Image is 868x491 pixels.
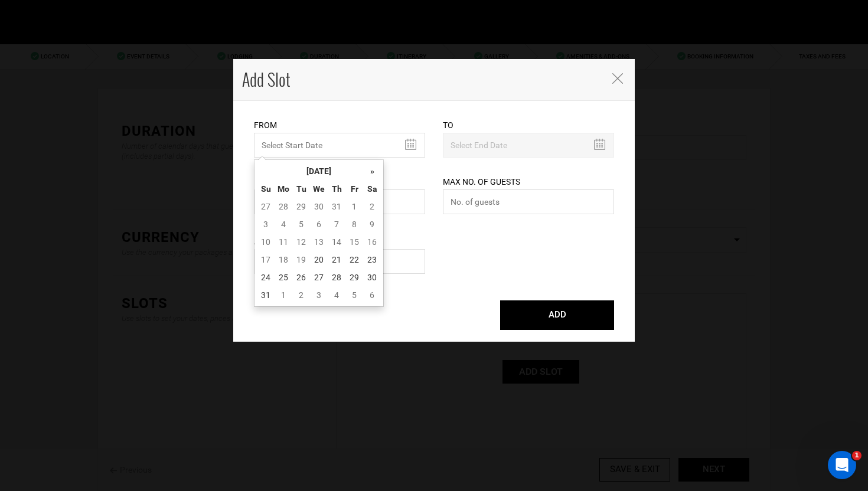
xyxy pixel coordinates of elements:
label: From [254,119,277,131]
td: 31 [257,286,275,304]
td: 14 [328,233,345,251]
td: 4 [275,215,292,233]
td: 2 [363,198,381,215]
label: To [443,119,453,131]
th: Th [328,180,345,198]
td: 19 [292,251,310,269]
th: Sa [363,180,381,198]
td: 6 [310,215,328,233]
td: 24 [257,269,275,286]
td: 29 [292,198,310,215]
th: Mo [275,180,292,198]
button: ADD [500,300,614,330]
th: [DATE] [275,162,363,180]
th: We [310,180,328,198]
td: 28 [328,269,345,286]
td: 17 [257,251,275,269]
td: 31 [328,198,345,215]
td: 3 [257,215,275,233]
td: 16 [363,233,381,251]
th: Su [257,180,275,198]
td: 5 [292,215,310,233]
td: 27 [310,269,328,286]
td: 28 [275,198,292,215]
td: 1 [275,286,292,304]
label: Max No. of Guests [443,176,520,188]
input: No. of guests [443,189,614,214]
td: 27 [257,198,275,215]
td: 13 [310,233,328,251]
th: Tu [292,180,310,198]
td: 18 [275,251,292,269]
td: 1 [345,198,363,215]
td: 9 [363,215,381,233]
td: 7 [328,215,345,233]
td: 6 [363,286,381,304]
button: Close [611,71,623,84]
td: 8 [345,215,363,233]
td: 11 [275,233,292,251]
td: 5 [345,286,363,304]
th: Fr [345,180,363,198]
span: 1 [852,451,862,460]
td: 22 [345,251,363,269]
td: 15 [345,233,363,251]
td: 20 [310,251,328,269]
input: Select Start Date [254,133,425,158]
h4: Add Slot [242,68,599,91]
td: 12 [292,233,310,251]
td: 25 [275,269,292,286]
td: 26 [292,269,310,286]
td: 29 [345,269,363,286]
td: 3 [310,286,328,304]
td: 21 [328,251,345,269]
td: 30 [363,269,381,286]
td: 4 [328,286,345,304]
td: 10 [257,233,275,251]
td: 30 [310,198,328,215]
th: » [363,162,381,180]
iframe: Intercom live chat [828,451,856,479]
td: 23 [363,251,381,269]
td: 2 [292,286,310,304]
